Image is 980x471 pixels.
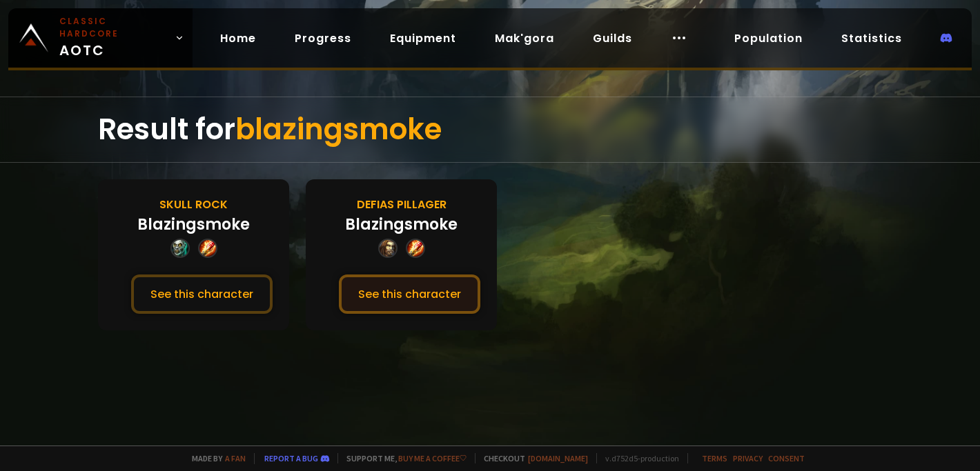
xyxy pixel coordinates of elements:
a: Consent [768,453,805,463]
a: a fan [225,453,246,463]
span: v. d752d5 - production [596,453,679,463]
a: Report a bug [264,453,318,463]
a: Statistics [830,24,913,52]
a: Population [723,24,814,52]
span: Checkout [475,453,588,463]
div: Blazingsmoke [345,213,458,236]
a: Progress [284,24,362,52]
span: Made by [184,453,246,463]
a: Mak'gora [484,24,565,52]
a: Classic HardcoreAOTC [8,8,193,68]
a: [DOMAIN_NAME] [528,453,588,463]
span: AOTC [59,15,169,61]
span: Support me, [337,453,467,463]
a: Terms [702,453,727,463]
small: Classic Hardcore [59,15,169,40]
button: See this character [339,274,480,314]
a: Home [209,24,267,52]
a: Equipment [379,24,467,52]
div: Skull Rock [159,196,228,213]
a: Buy me a coffee [398,453,467,463]
div: Defias Pillager [357,196,447,213]
div: Blazingsmoke [137,213,250,236]
a: Privacy [733,453,763,463]
div: Result for [98,97,882,162]
button: See this character [131,274,273,314]
span: blazingsmoke [235,109,442,150]
a: Guilds [582,24,643,52]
